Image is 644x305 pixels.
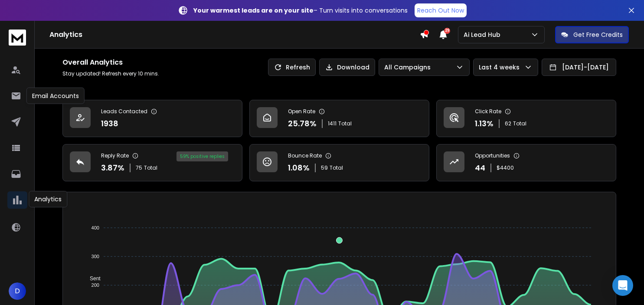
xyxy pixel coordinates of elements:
[193,6,408,15] p: – Turn visits into conversations
[249,144,429,181] a: Bounce Rate1.08%59Total
[337,63,369,72] p: Download
[92,254,99,259] tspan: 300
[475,152,510,159] p: Opportunities
[612,275,633,296] div: Open Intercom Messenger
[83,275,101,282] span: Sent
[101,162,124,174] p: 3.87 %
[513,120,526,127] span: Total
[542,59,616,76] button: [DATE]-[DATE]
[92,282,99,288] tspan: 200
[177,151,228,161] div: 59 % positive replies
[475,162,485,174] p: 44
[101,118,118,130] p: 1938
[417,6,464,15] p: Reach Out Now
[505,120,511,127] span: 62
[9,30,26,46] img: logo
[328,120,337,127] span: 1411
[479,63,523,72] p: Last 4 weeks
[9,282,26,300] button: D
[497,164,514,171] p: $ 4400
[101,108,147,115] p: Leads Contacted
[436,100,616,137] a: Click Rate1.13%62Total
[475,118,494,130] p: 1.13 %
[330,164,343,171] span: Total
[136,164,142,171] span: 75
[268,59,316,76] button: Refresh
[193,6,314,15] strong: Your warmest leads are on your site
[92,225,99,230] tspan: 400
[415,3,467,17] a: Reach Out Now
[62,100,242,137] a: Leads Contacted1938
[338,120,352,127] span: Total
[436,144,616,181] a: Opportunities44$4400
[384,63,434,72] p: All Campaigns
[288,118,317,130] p: 25.78 %
[144,164,157,171] span: Total
[288,108,315,115] p: Open Rate
[573,30,623,39] p: Get Free Credits
[26,88,85,104] div: Email Accounts
[49,30,420,40] h1: Analytics
[475,108,501,115] p: Click Rate
[464,30,504,39] p: Ai Lead Hub
[286,63,310,72] p: Refresh
[288,152,322,159] p: Bounce Rate
[319,59,375,76] button: Download
[444,28,450,34] span: 29
[101,152,129,159] p: Reply Rate
[321,164,328,171] span: 59
[249,100,429,137] a: Open Rate25.78%1411Total
[62,144,242,181] a: Reply Rate3.87%75Total59% positive replies
[62,57,159,68] h1: Overall Analytics
[555,26,629,43] button: Get Free Credits
[29,191,67,207] div: Analytics
[288,162,310,174] p: 1.08 %
[62,70,159,77] p: Stay updated! Refresh every 10 mins.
